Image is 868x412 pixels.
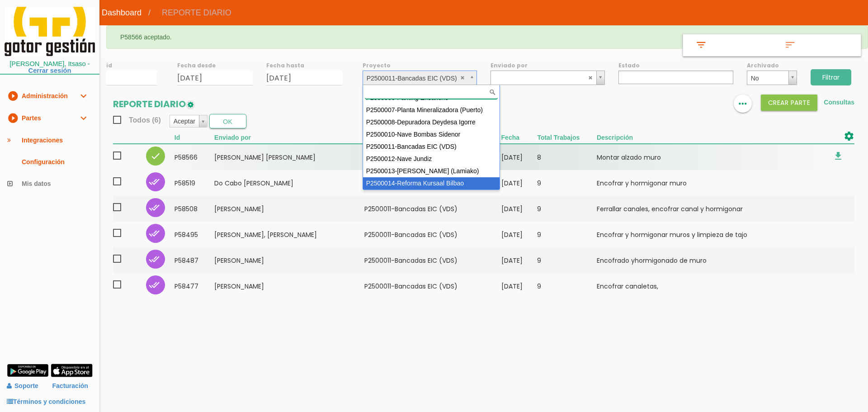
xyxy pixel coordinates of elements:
[363,104,500,116] div: P2500007-Planta Mineralizadora (Puerto)
[363,165,500,177] div: P2500013-[PERSON_NAME] (Lamiako)
[363,153,500,165] div: P2500012-Nave Jundiz
[363,128,500,141] div: P2500010-Nave Bombas Sidenor
[363,141,500,153] div: P2500011-Bancadas EIC (VDS)
[363,177,500,189] div: P2500014-Reforma Kursaal Bilbao
[363,116,500,128] div: P2500008-Depuradora Deydesa Igorre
